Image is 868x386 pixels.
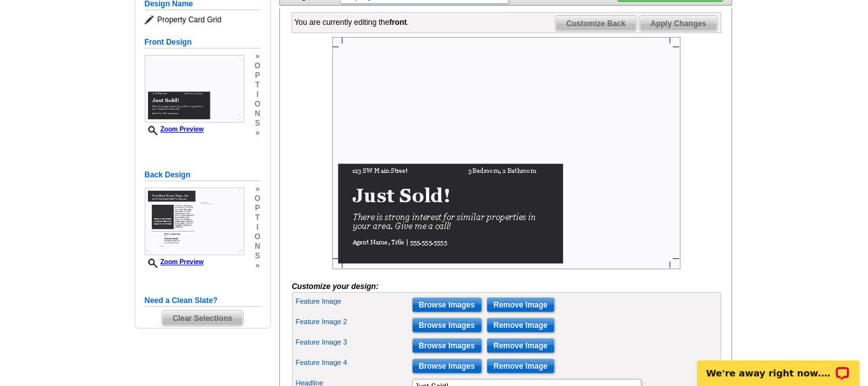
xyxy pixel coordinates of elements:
[254,251,260,261] span: s
[640,16,717,31] span: Apply Changes
[254,184,260,194] span: »
[145,169,261,181] h5: Back Design
[487,338,555,353] input: Remove Image
[254,52,260,61] span: »
[412,359,482,374] input: Browse Images
[296,337,411,348] label: Feature Image 3
[487,318,555,333] input: Remove Image
[254,71,260,80] span: p
[295,17,409,28] div: You are currently editing the .
[296,357,411,368] label: Feature Image 4
[162,311,243,326] span: Clear Selections
[145,295,261,307] h5: Need a Clean Slate?
[145,126,204,133] a: Zoom Preview
[254,261,260,271] span: »
[254,80,260,90] span: t
[254,213,260,223] span: t
[412,338,482,353] input: Browse Images
[254,90,260,100] span: i
[689,346,868,386] iframe: LiveChat chat widget
[412,297,482,313] input: Browse Images
[145,188,244,255] img: Z18892855_00001_2.jpg
[555,16,636,31] span: Customize Back
[254,119,260,128] span: s
[254,232,260,242] span: o
[254,204,260,213] span: p
[145,36,261,48] h5: Front Design
[254,109,260,119] span: n
[296,296,411,307] label: Feature Image
[390,18,407,27] b: front
[254,100,260,109] span: o
[254,61,260,71] span: o
[292,282,379,291] i: Customize your design:
[145,13,261,26] span: Property Card Grid
[296,316,411,327] label: Feature Image 2
[487,297,555,313] input: Remove Image
[332,37,680,269] img: Z18892855_00001_1.jpg
[487,359,555,374] input: Remove Image
[145,258,204,265] a: Zoom Preview
[145,55,244,122] img: Z18892855_00001_1.jpg
[254,223,260,232] span: i
[254,242,260,251] span: n
[254,194,260,204] span: o
[412,318,482,333] input: Browse Images
[254,128,260,138] span: »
